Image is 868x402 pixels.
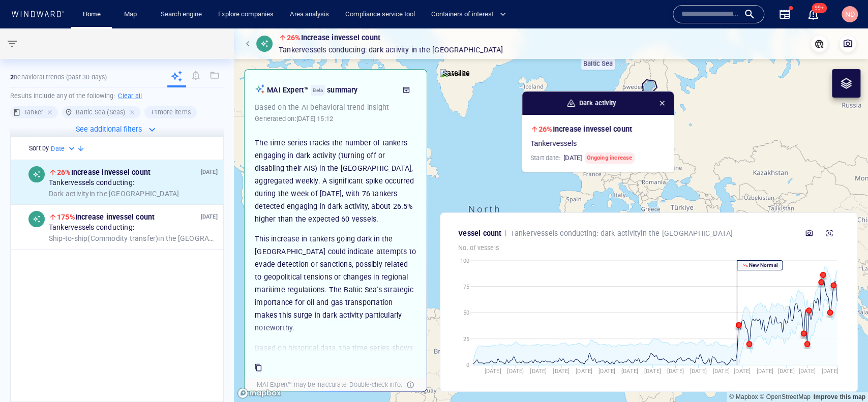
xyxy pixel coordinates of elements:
p: Tanker vessels conducting: in the [GEOGRAPHIC_DATA] [279,44,503,56]
tspan: [DATE] [822,368,839,375]
span: Tanker vessels conducting: [49,179,134,188]
h6: Start date: [530,152,635,164]
img: satellite [440,69,470,79]
a: Search engine [157,6,206,23]
tspan: 25 [463,335,469,342]
p: Based on the AI behavioral trend insight [255,101,416,113]
span: in the [GEOGRAPHIC_DATA] [49,190,179,199]
button: 99+ [807,8,819,20]
tspan: [DATE] [621,368,638,375]
span: Tanker vessels conducting: [49,224,134,233]
span: [DATE] 15:12 [296,115,333,122]
tspan: [DATE] [598,368,615,375]
button: Map [116,6,148,23]
tspan: [DATE] [667,368,684,375]
span: Dark activity [579,98,616,108]
p: MAI Expert™ summary [267,84,395,96]
span: Increase in vessel count [57,213,155,221]
tspan: [DATE] [507,368,524,375]
span: Dark activity [601,229,641,237]
tspan: [DATE] [777,368,794,375]
tspan: [DATE] [712,368,729,375]
tspan: [DATE] [757,368,773,375]
tspan: 0 [466,362,469,368]
span: Tanker vessels [530,139,577,148]
a: Mapbox logo [237,387,282,399]
p: See additional filters [76,123,142,135]
tspan: [DATE] [734,368,751,375]
div: Notification center [807,8,819,20]
span: 99+ [812,3,827,13]
span: ND [845,10,855,18]
a: Map [120,6,144,23]
p: This increase in tankers going dark in the [GEOGRAPHIC_DATA] could indicate attempts to evade det... [255,233,416,334]
h6: Sort by [29,143,49,153]
h6: Date [51,144,65,154]
span: 175% [57,213,75,221]
tspan: [DATE] [644,368,661,375]
h6: Baltic Sea (Seas) [76,107,125,117]
a: Map feedback [813,393,865,400]
div: Beta [311,85,325,96]
tspan: [DATE] [553,368,570,375]
p: No. of vessels [458,243,840,253]
button: Containers of interest [427,6,515,23]
button: Home [75,6,108,23]
a: Explore companies [214,6,278,23]
p: [DATE] [200,168,217,177]
a: Mapbox [729,393,758,400]
div: Tanker [10,106,58,118]
span: Increase in vessel count [287,34,380,42]
p: [DATE] [200,212,217,222]
span: Increase in vessel count [57,168,151,176]
div: Date [51,144,77,154]
span: 26% [287,34,301,42]
button: See additional filters [76,122,158,137]
tspan: [DATE] [576,368,592,375]
p: The time series tracks the number of tankers engaging in dark activity (turning off or disabling ... [255,137,416,226]
span: Increase in vessel count [538,125,632,133]
span: 26% [57,168,71,176]
a: Home [79,6,105,23]
a: Area analysis [286,6,333,23]
iframe: Chat [825,356,860,394]
tspan: 50 [463,310,469,316]
span: Ship-to-ship ( Commodity transfer ) [49,234,158,242]
h6: Results include any of the following: [10,88,224,104]
tspan: [DATE] [530,368,547,375]
span: 26% [538,125,553,133]
p: Satellite [443,67,470,79]
p: Generated on: [255,113,333,125]
span: Ongoing increase [585,152,634,164]
h6: [DATE] [563,153,582,163]
tspan: 75 [463,283,469,290]
tspan: 100 [460,258,469,264]
tspan: [DATE] [484,368,501,375]
span: in the [GEOGRAPHIC_DATA] [49,234,218,243]
button: ND [840,4,860,24]
a: Compliance service tool [341,6,419,23]
a: 99+ [805,6,821,22]
tspan: [DATE] [690,368,707,375]
h6: + 1 more items [151,107,191,117]
p: behavioral trends (Past 30 days) [10,73,107,82]
div: Baltic Sea (Seas) [62,106,140,118]
h6: Clear all [118,91,142,101]
span: Dark activity [49,190,89,198]
span: Dark activity [369,44,409,56]
span: Containers of interest [431,9,506,20]
p: Vessel count [458,227,501,239]
tspan: [DATE] [799,368,816,375]
a: OpenStreetMap [760,393,811,400]
div: MAI Expert™ may be inaccurate. Double-check info. [255,378,404,391]
canvas: Map [234,28,868,402]
h6: Tanker [24,107,43,117]
strong: 2 [10,73,14,81]
p: New Normal [748,262,778,269]
p: Tanker vessels conducting: in the [GEOGRAPHIC_DATA] [510,227,733,239]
